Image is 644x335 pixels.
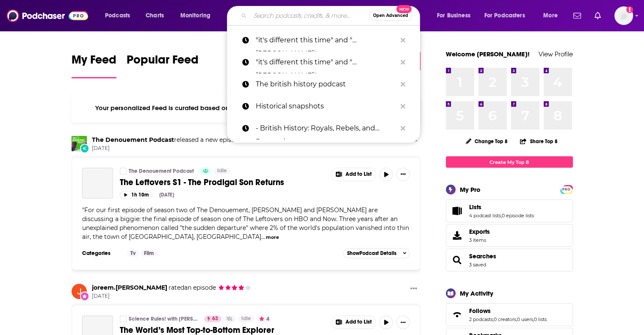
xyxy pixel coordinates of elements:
[212,315,218,323] span: 63
[127,250,139,257] a: Tv
[614,6,633,25] button: Show profile menu
[461,136,513,147] button: Change Top 8
[460,185,481,194] div: My Pro
[494,316,516,322] a: 0 creators
[501,213,502,219] span: ,
[396,5,412,13] span: New
[218,285,251,291] span: joreem.mcmillan's Rating: 4 out of 5
[92,136,174,144] a: The Denouement Podcast
[484,10,525,22] span: For Podcasters
[446,50,530,58] a: Welcome [PERSON_NAME]!
[446,156,573,168] a: Create My Top 8
[561,186,572,192] a: PRO
[460,289,493,297] div: My Activity
[479,9,537,22] button: open menu
[140,9,169,22] a: Charts
[407,284,420,294] button: Show More Button
[120,191,152,199] button: 1h 10m
[332,168,376,181] button: Show More Button
[256,51,396,73] p: "it's different this time" and "joss richard"
[396,316,410,329] button: Show More Button
[449,230,466,241] span: Exports
[92,145,242,152] span: [DATE]
[469,203,481,211] span: Lists
[80,291,89,301] div: New Rating
[180,10,210,22] span: Monitoring
[72,53,116,72] span: My Feed
[570,8,584,23] a: Show notifications dropdown
[256,95,396,117] p: Historical snapshots
[7,8,88,24] img: Podchaser - Follow, Share and Rate Podcasts
[129,316,199,322] a: Science Rules! with [PERSON_NAME]
[129,168,194,174] a: The Denouement Podcast
[72,284,87,299] img: joreem.mcmillan
[127,53,199,78] a: Popular Feed
[614,6,633,25] span: Logged in as ei1745
[146,10,164,22] span: Charts
[227,95,420,117] a: Historical snapshots
[373,14,408,18] span: Open Advanced
[250,9,369,22] input: Search podcasts, credits, & more...
[345,319,372,325] span: Add to List
[82,206,409,241] span: "
[227,117,420,139] a: - British History: Royals, Rebels, and Romantics
[82,168,113,199] a: The Leftovers S1 - The Prodigal Son Returns
[469,307,547,315] a: Follows
[266,234,279,241] button: more
[446,224,573,247] a: Exports
[92,136,242,144] h3: released a new episode
[626,6,633,13] svg: Add a profile image
[469,203,534,211] a: Lists
[238,316,254,322] a: Idle
[469,252,496,260] span: Searches
[127,53,199,72] span: Popular Feed
[120,316,127,322] a: Science Rules! with Bill Nye
[533,316,534,322] span: ,
[537,9,568,22] button: open menu
[82,206,409,241] span: For our first episode of season two of The Denouement, [PERSON_NAME] and [PERSON_NAME] are discus...
[396,168,410,181] button: Show More Button
[469,228,490,235] span: Exports
[227,73,420,95] a: The british history podcast
[449,205,466,217] a: Lists
[449,254,466,266] a: Searches
[543,10,558,22] span: More
[446,249,573,271] span: Searches
[516,316,517,322] span: ,
[257,316,272,322] button: 4
[345,171,372,177] span: Add to List
[141,250,157,257] a: Film
[369,11,412,21] button: Open AdvancedNew
[539,50,573,58] a: View Profile
[256,73,396,95] p: The british history podcast
[469,262,486,268] a: 3 saved
[235,6,428,25] div: Search podcasts, credits, & more...
[520,133,558,150] button: Share Top 8
[217,167,227,175] span: Idle
[227,29,420,51] a: "it's different this time" and "[PERSON_NAME]"
[534,316,547,322] a: 0 lists
[159,192,174,198] div: [DATE]
[256,117,396,139] p: - British History: Royals, Rebels, and Romantics
[502,213,534,219] a: 0 episode lists
[446,199,573,222] span: Lists
[174,9,221,22] button: open menu
[167,284,216,291] span: an episode
[204,316,221,322] a: 63
[105,10,130,22] span: Podcasts
[99,9,141,22] button: open menu
[469,316,493,322] a: 2 podcasts
[446,303,573,326] span: Follows
[493,316,494,322] span: ,
[241,315,251,323] span: Idle
[256,29,396,51] p: "it's different this time" and "joss richard"
[72,136,87,151] img: The Denouement Podcast
[347,250,396,256] span: Show Podcast Details
[614,6,633,25] img: User Profile
[261,233,265,241] span: ...
[469,213,501,219] a: 4 podcast lists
